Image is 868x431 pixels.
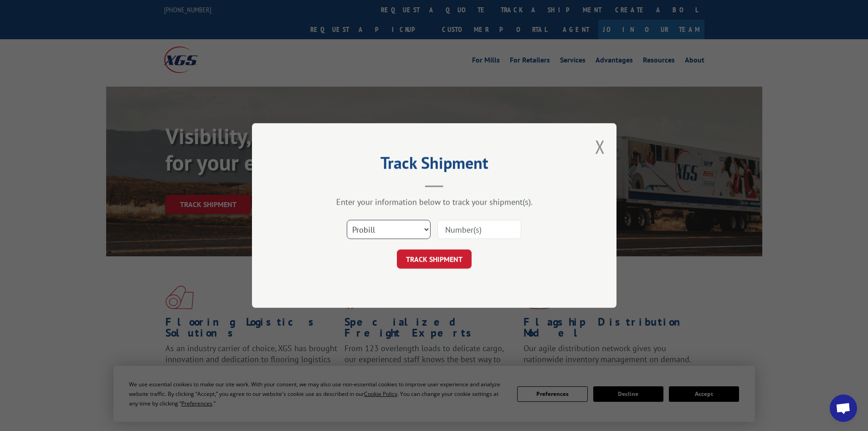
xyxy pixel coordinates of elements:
button: TRACK SHIPMENT [397,249,472,269]
div: Enter your information below to track your shipment(s). [298,197,571,207]
h2: Track Shipment [298,156,571,174]
button: Close modal [595,135,605,159]
div: Open chat [830,395,857,422]
input: Number(s) [437,220,521,239]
